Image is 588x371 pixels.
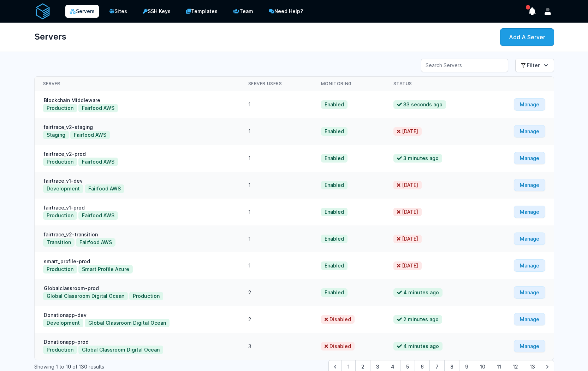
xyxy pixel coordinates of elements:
span: 3 minutes ago [393,154,442,163]
td: 2 [240,279,313,306]
button: Fairfood AWS [76,238,115,247]
span: Enabled [321,261,348,270]
a: Manage [514,232,545,245]
span: Enabled [321,100,348,109]
a: Need Help? [264,4,308,18]
span: [DATE] [393,181,422,189]
a: SSH Keys [138,4,176,18]
td: 1 [240,118,313,145]
span: results [89,364,104,370]
span: 2 minutes ago [393,315,442,324]
button: User menu [541,5,554,18]
span: [DATE] [393,208,422,216]
button: Fairfood AWS [78,104,118,112]
a: Manage [514,259,545,272]
button: Production [43,104,77,112]
a: smart_profile-prod [43,258,91,264]
span: Enabled [321,181,348,189]
button: Staging [43,131,69,139]
span: of [72,364,77,370]
button: Production [43,211,77,220]
a: Blockchain Middleware [43,97,101,103]
span: has unread notifications [526,5,530,10]
a: Add A Server [500,28,554,46]
a: Manage [514,125,545,137]
span: 1 [56,364,58,370]
button: Smart Profile Azure [78,265,133,273]
span: Enabled [321,288,348,297]
a: fairtrace_v1-dev [43,178,83,184]
button: show notifications [526,5,539,18]
span: Enabled [321,154,348,163]
button: Global Classroom Digital Ocean [43,292,128,300]
a: Servers [65,5,99,18]
a: Team [228,4,258,18]
span: Showing [34,364,54,370]
a: Manage [514,340,545,352]
span: Disabled [321,315,355,324]
th: Server Users [240,77,313,91]
td: 1 [240,225,313,252]
span: Enabled [321,235,348,243]
span: to [59,364,64,370]
span: 130 [79,364,87,370]
th: Status [385,77,485,91]
button: Fairfood AWS [78,158,118,166]
td: 1 [240,145,313,172]
span: [DATE] [393,261,422,270]
td: 1 [240,172,313,199]
button: Production [43,158,77,166]
td: 1 [240,91,313,118]
span: 33 seconds ago [393,100,446,109]
input: Search Servers [421,59,508,72]
a: Manage [514,206,545,218]
a: fairtrace_v1-prod [43,205,85,211]
span: 4 minutes ago [393,342,443,351]
span: [DATE] [393,235,422,243]
td: 3 [240,333,313,360]
button: Global Classroom Digital Ocean [85,319,170,327]
th: Monitoring [313,77,385,91]
span: Disabled [321,342,355,351]
img: serverAuth logo [34,3,51,20]
a: Manage [514,286,545,299]
a: Manage [514,179,545,191]
span: Enabled [321,127,348,136]
td: 1 [240,252,313,279]
a: fairtrace_v2-transition [43,231,99,237]
h1: Servers [34,28,66,45]
span: 10 [66,364,71,370]
span: 4 minutes ago [393,288,443,297]
a: Manage [514,313,545,325]
span: [DATE] [393,127,422,136]
a: Globalclassroom-prod [43,285,100,291]
a: Sites [105,4,132,18]
button: Transition [43,238,75,247]
button: Fairfood AWS [70,131,110,139]
button: Fairfood AWS [85,184,124,193]
a: Donationapp-dev [43,312,87,318]
button: Production [43,346,77,354]
td: 2 [240,306,313,333]
button: Fairfood AWS [78,211,118,220]
a: Templates [181,4,222,18]
button: Production [129,292,163,300]
a: Manage [514,98,545,111]
a: Manage [514,152,545,164]
a: fairtrace_v2-prod [43,151,87,157]
td: 1 [240,199,313,225]
a: Donationapp-prod [43,339,89,345]
button: Filter [515,59,554,72]
span: Enabled [321,208,348,216]
button: Development [43,184,83,193]
button: Production [43,265,77,273]
th: Server [35,77,240,91]
button: Global Classroom Digital Ocean [78,346,163,354]
a: fairtrace_v2-staging [43,124,94,130]
button: Development [43,319,83,327]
